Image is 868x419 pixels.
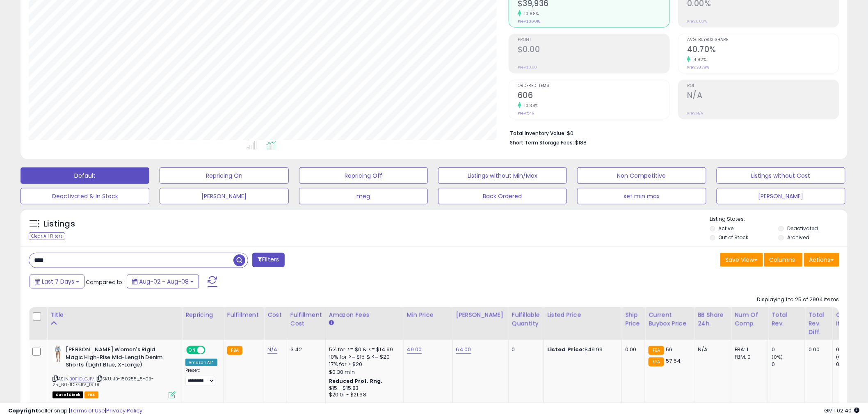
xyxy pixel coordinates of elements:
div: Cost [267,311,283,319]
button: set min max [577,188,706,204]
button: Default [21,167,149,184]
span: All listings that are currently out of stock and unavailable for purchase on Amazon [53,392,83,398]
span: Compared to: [86,278,123,286]
div: Preset: [185,368,217,386]
div: Title [50,311,178,319]
small: Prev: $36,018 [518,19,540,24]
button: Deactivated & In Stock [21,188,149,204]
div: Clear All Filters [29,232,65,240]
span: ON [187,347,197,354]
div: 5% for >= $0 & <= $14.99 [329,346,397,353]
label: Out of Stock [719,234,749,241]
div: Fulfillable Quantity [512,311,540,328]
div: Listed Price [547,311,618,319]
span: 56 [666,346,673,353]
div: Fulfillment [227,311,260,319]
span: Aug-02 - Aug-08 [139,277,189,286]
div: Amazon Fees [329,311,400,319]
li: $0 [510,128,833,137]
b: Reduced Prof. Rng. [329,378,383,385]
span: | SKU: JB-150255_5-03-25_B0F1DLGJ1V_19.01 [53,375,154,388]
span: ROI [687,84,839,88]
span: Avg. Buybox Share [687,38,839,42]
button: [PERSON_NAME] [160,188,288,204]
button: Non Competitive [577,167,706,184]
button: Filters [252,253,284,267]
div: Displaying 1 to 25 of 2904 items [757,296,839,304]
small: 10.88% [521,11,539,17]
b: Listed Price: [547,346,585,353]
a: Terms of Use [70,407,105,414]
div: BB Share 24h. [698,311,728,328]
small: (0%) [836,354,847,360]
div: Min Price [407,311,449,319]
small: FBA [227,346,242,355]
img: 31Uju4cc1-L._SL40_.jpg [53,346,64,362]
a: 49.00 [407,346,422,354]
a: N/A [267,346,277,354]
div: Total Rev. [772,311,802,328]
button: Last 7 Days [30,275,85,288]
div: FBA: 1 [735,346,762,353]
div: Fulfillment Cost [290,311,322,328]
h2: $0.00 [518,45,669,56]
div: $20.01 - $21.68 [329,392,397,398]
strong: Copyright [8,407,38,414]
button: Listings without Cost [717,167,845,184]
button: meg [299,188,428,204]
small: FBA [649,357,664,366]
label: Archived [787,234,809,241]
small: Prev: N/A [687,111,703,116]
b: Total Inventory Value: [510,130,566,137]
div: seller snap | | [8,407,142,415]
div: 3.42 [290,346,319,353]
b: [PERSON_NAME] Women's Rigid Magic High-Rise Mid-Length Denim Shorts (Light Blue, X-Large) [66,346,165,371]
b: Short Term Storage Fees: [510,139,574,146]
h2: 40.70% [687,45,839,56]
span: Profit [518,38,669,42]
div: Repricing [185,311,220,319]
div: $0.30 min [329,369,397,376]
span: Columns [770,256,795,264]
div: Ship Price [625,311,642,328]
div: 0 [772,346,805,353]
div: FBM: 0 [735,353,762,361]
span: OFF [204,347,217,354]
a: Privacy Policy [106,407,142,414]
small: 4.92% [691,57,707,63]
span: Last 7 Days [42,277,74,286]
span: FBA [85,392,98,398]
h5: Listings [43,218,75,230]
button: Repricing Off [299,167,428,184]
label: Active [719,225,734,232]
div: Total Rev. Diff. [809,311,829,337]
small: FBA [649,346,664,355]
span: 57.54 [666,357,681,365]
small: Amazon Fees. [329,319,334,327]
button: Actions [804,253,839,267]
button: [PERSON_NAME] [717,188,845,204]
div: $49.99 [547,346,615,353]
button: Listings without Min/Max [438,167,567,184]
div: 17% for > $20 [329,361,397,368]
div: ASIN: [53,346,176,398]
div: Amazon AI * [185,359,217,366]
div: 0.00 [809,346,826,353]
label: Deactivated [787,225,818,232]
div: 0 [512,346,537,353]
div: [PERSON_NAME] [456,311,505,319]
div: 0.00 [625,346,639,353]
button: Save View [720,253,763,267]
div: Num of Comp. [735,311,765,328]
small: Prev: $0.00 [518,65,537,70]
small: Prev: 38.79% [687,65,709,70]
p: Listing States: [710,215,847,223]
h2: 606 [518,91,669,102]
small: Prev: 549 [518,111,535,116]
button: Columns [764,253,803,267]
button: Back Ordered [438,188,567,204]
div: Current Buybox Price [649,311,691,328]
small: Prev: 0.00% [687,19,707,24]
a: B0F1DLGJ1V [69,375,94,382]
div: 0 [772,361,805,368]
